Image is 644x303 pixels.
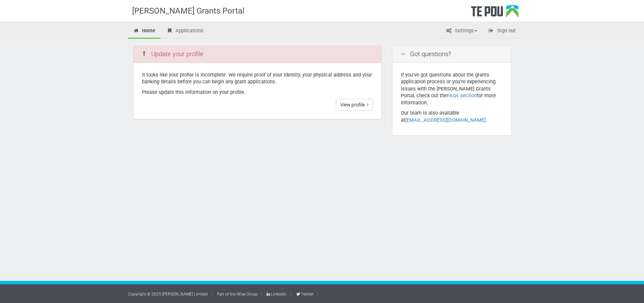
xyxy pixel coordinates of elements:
[128,24,161,39] a: Home
[392,46,511,63] div: Got questions?
[133,46,381,63] div: Update your profile
[161,24,209,39] a: Applications
[447,92,477,99] a: FAQs section
[217,292,258,297] a: Part of the Wise Group
[266,292,286,297] a: LinkedIn
[142,89,373,96] p: Please update this information on your profile.
[401,71,502,106] p: If you've got questions about the grants application process or you're experiencing issues with t...
[471,5,519,22] div: Te Pou Logo
[401,110,502,123] p: Our team is also available at .
[405,117,486,123] a: [EMAIL_ADDRESS][DOMAIN_NAME]
[128,292,208,297] a: Copyright © 2025 [PERSON_NAME] Limited
[483,24,521,39] a: Sign out
[441,24,482,39] a: Settings
[142,71,373,85] p: It looks like your profile is incomplete. We require proof of your identity, your physical addres...
[336,99,373,111] a: View profile
[296,292,313,297] a: Twitter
